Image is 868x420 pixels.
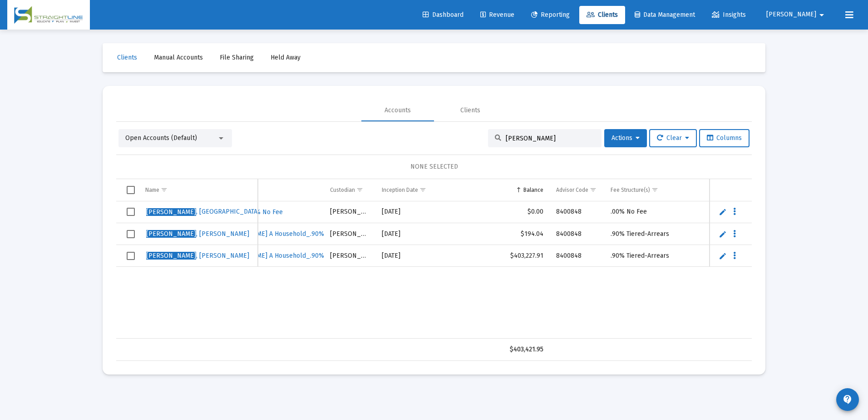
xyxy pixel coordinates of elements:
span: , [PERSON_NAME] A Household_.90% Tiered-Arrears [164,252,369,260]
td: [PERSON_NAME] [324,201,375,223]
span: Open Accounts (Default) [125,134,197,142]
a: [PERSON_NAME], [PERSON_NAME] [145,227,250,241]
span: [PERSON_NAME] [146,230,196,238]
td: [DATE] [375,223,441,245]
span: Actions [612,134,640,142]
span: Show filter options for column 'Inception Date' [419,186,426,193]
div: Select row [127,252,135,260]
a: Revenue [473,6,522,24]
div: Accounts [385,106,411,115]
td: Column Fee Structure(s) [604,179,710,201]
span: Clear [657,134,689,142]
div: Clients [460,106,480,115]
div: Custodian [330,186,355,194]
button: Clear [649,129,697,147]
div: Name [145,186,159,194]
td: [PERSON_NAME] [324,223,375,245]
td: [DATE] [375,201,441,223]
td: [DATE] [375,245,441,267]
div: Select row [127,230,135,238]
span: , [PERSON_NAME] [146,252,249,260]
span: Manual Accounts [154,54,203,61]
td: 8400848 [550,223,604,245]
span: , [GEOGRAPHIC_DATA] [146,208,260,215]
td: 8400848 [550,245,604,267]
a: Edit [719,208,727,216]
span: Show filter options for column 'Fee Structure(s)' [651,186,658,193]
a: Clients [110,49,144,67]
span: Show filter options for column 'Custodian' [356,186,363,193]
div: Inception Date [382,186,418,194]
span: Show filter options for column 'Name' [161,186,168,193]
button: Actions [604,129,647,147]
input: Search [506,135,595,142]
a: [PERSON_NAME], [PERSON_NAME] [145,249,250,263]
a: Clients [579,6,625,24]
a: Manual Accounts [147,49,210,67]
a: Dashboard [415,6,471,24]
span: Held Away [271,54,301,61]
td: $403,227.91 [441,245,550,267]
td: .90% Tiered-Arrears [604,245,710,267]
a: [PERSON_NAME], [PERSON_NAME] A Household_.90% Tiered-Arrears [163,249,370,263]
a: [PERSON_NAME], [PERSON_NAME] A Household_.90% Tiered-Arrears [163,227,370,241]
span: Insights [712,11,746,19]
mat-icon: contact_support [842,394,853,405]
button: Columns [699,129,750,147]
a: Reporting [524,6,577,24]
a: Data Management [627,6,702,24]
span: Revenue [480,11,514,19]
div: Data grid [116,179,752,361]
span: Show filter options for column 'Advisor Code' [590,186,597,193]
span: Columns [707,134,742,142]
td: Column Advisor Code [550,179,604,201]
span: File Sharing [220,54,254,61]
a: [PERSON_NAME], [GEOGRAPHIC_DATA] [145,205,261,219]
div: Balance [523,186,543,194]
img: Dashboard [14,6,83,24]
button: [PERSON_NAME] [755,5,838,24]
mat-icon: arrow_drop_down [816,6,827,24]
span: [PERSON_NAME] [766,11,816,19]
td: $0.00 [441,201,550,223]
span: Data Management [635,11,695,19]
a: Edit [719,252,727,260]
td: 8400848 [550,201,604,223]
div: Select all [127,186,135,194]
span: , [PERSON_NAME] [146,230,249,238]
a: Insights [705,6,753,24]
td: [PERSON_NAME] [324,245,375,267]
div: Fee Structure(s) [611,186,650,194]
div: $403,421.95 [447,345,543,354]
span: , [PERSON_NAME] A Household_.90% Tiered-Arrears [164,230,369,238]
td: Column Inception Date [375,179,441,201]
td: Column Custodian [324,179,375,201]
a: Held Away [263,49,308,67]
span: Dashboard [423,11,464,19]
td: $194.04 [441,223,550,245]
span: [PERSON_NAME] [146,208,196,216]
span: Clients [117,54,137,61]
td: .90% Tiered-Arrears [604,223,710,245]
td: .00% No Fee [604,201,710,223]
div: Select row [127,208,135,216]
td: Column Balance [441,179,550,201]
span: [PERSON_NAME] [146,252,196,260]
div: Advisor Code [556,186,588,194]
div: NONE SELECTED [123,162,745,171]
td: Column Name [139,179,258,201]
span: Clients [587,11,618,19]
a: File Sharing [212,49,261,67]
span: Reporting [531,11,570,19]
a: Edit [719,230,727,238]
